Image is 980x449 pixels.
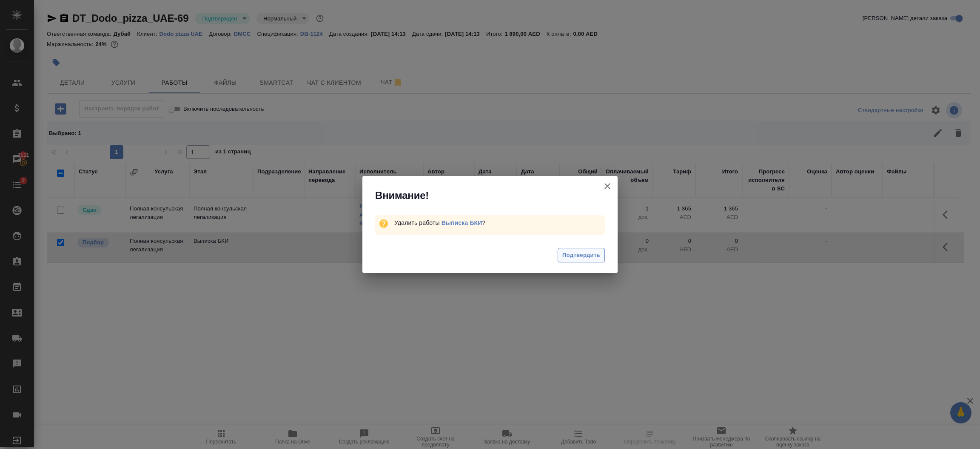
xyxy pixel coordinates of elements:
span: Внимание! [375,189,429,202]
a: Выписка БКИ [442,219,482,226]
div: Удалить работы [394,219,605,227]
span: ? [442,219,486,226]
span: Подтвердить [562,250,600,260]
button: Подтвердить [558,248,605,263]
